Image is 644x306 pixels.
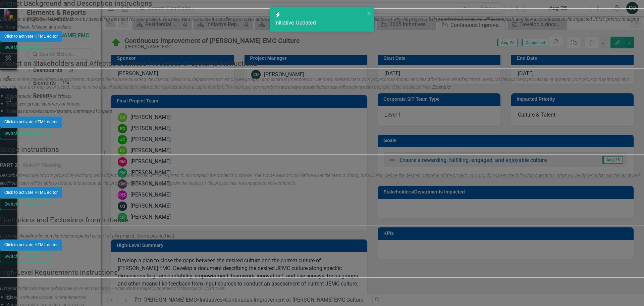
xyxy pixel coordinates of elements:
[7,108,112,114] span: Business process name/system; summary of impact
[32,233,39,238] span: not
[432,84,451,90] span: Example:
[430,84,431,90] span: .
[7,101,80,106] span: Employee group; summary of impact
[7,93,71,99] span: Department; summary of impact
[394,84,431,90] span: Use a bulleted list)
[367,9,372,17] button: close
[274,19,365,27] div: Initiative Updated
[9,180,297,186] span: Your team will be able to refer to this section as the project progresses to make certain the sco...
[7,295,87,300] span: A new software chosen or implemented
